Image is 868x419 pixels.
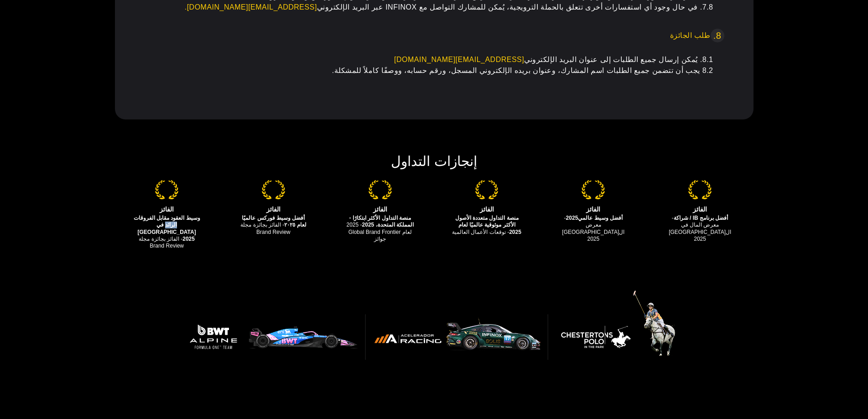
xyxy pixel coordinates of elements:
p: - 2025 لعام Global Brand Frontier جوائز [345,215,415,243]
strong: الفائز [266,206,281,213]
a: [EMAIL_ADDRESS][DOMAIN_NAME]. [185,3,317,11]
li: 8.1. يُمكن إرسال جميع الطلبات إلى عنوان البريد الإلكتروني [137,54,713,65]
strong: الفائز [160,206,174,213]
strong: الفائز [480,206,494,213]
strong: أفضل وسيط فوركس عالميًا لعام ٢٠٢٥ [242,215,306,228]
strong: وسيط العقود مقابل الفروقات الرائد في [GEOGRAPHIC_DATA] 2025 [134,215,200,242]
li: 8.2 يجب أن تتضمن جميع الطلبات اسم المشارك، وعنوان بريده الإلكتروني المسجل، ورقم حسابه، ووصفًا كام... [137,65,713,76]
span: طلب ​​الجائزة [670,30,711,41]
span: 8. [711,29,724,42]
strong: منصة التداول متعددة الأصول الأكثر موثوقية عالميًا لعام 2025 [455,215,521,235]
strong: أفضل وسيط عالمي2025 [566,215,623,221]
strong: الفائز [693,206,707,213]
p: - معرض المال في ال[GEOGRAPHIC_DATA] 2025 [665,215,735,243]
strong: منصة التداول الأكثر ابتكارًا - المملكة المتحدة، 2025 [349,215,414,228]
p: - الفائز بجائزة مجلة Brand Review [239,215,309,236]
strong: الفائز [586,206,600,213]
p: - الفائز بجائزة مجلة Brand Review [132,215,202,249]
p: - توقعات الأعمال العالمية [452,215,522,236]
p: - معرض ال[GEOGRAPHIC_DATA] 2025 [558,215,629,243]
li: 7.8. في حال وجود أي استفسارات أخرى تتعلق بالحملة الترويجية، يُمكن للمشارك التواصل مع INFINOX عبر ... [137,2,713,13]
h2: إنجازات التداول [115,152,754,171]
a: [EMAIL_ADDRESS][DOMAIN_NAME] [394,56,524,63]
strong: أفضل برنامج IB / شراكة [674,215,728,221]
strong: الفائز [373,206,387,213]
